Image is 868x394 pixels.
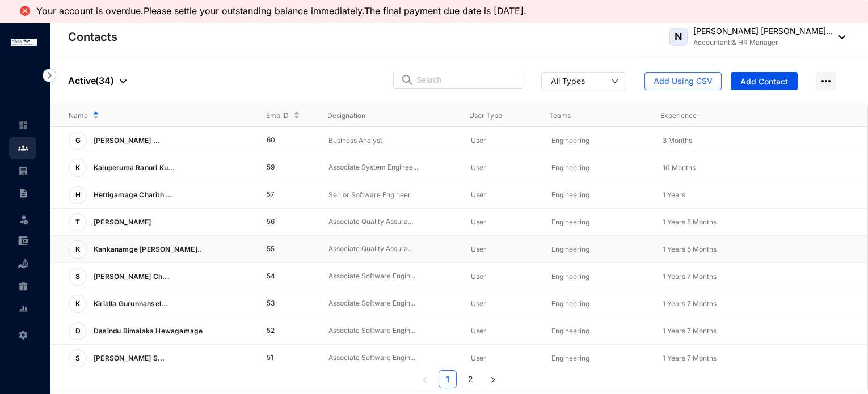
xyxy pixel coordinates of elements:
th: Designation [309,104,451,127]
span: Hettigamage Charith ... [94,190,173,199]
span: K [75,246,80,253]
span: G [75,137,81,144]
p: Engineering [551,353,644,364]
span: H [75,192,81,198]
p: Associate Software Engin... [328,353,453,363]
p: Senior Software Engineer [328,189,453,201]
div: All Types [551,75,585,86]
th: Teams [531,104,642,127]
p: Engineering [551,271,644,282]
span: S [75,273,80,280]
td: 60 [248,127,310,154]
span: down [611,77,619,85]
span: left [422,376,428,383]
span: Add Using CSV [654,75,713,87]
img: logo [11,39,37,46]
img: more-horizontal.eedb2faff8778e1aceccc67cc90ae3cb.svg [816,72,836,90]
img: home-unselected.a29eae3204392db15eaf.svg [18,120,28,130]
span: 1 Years 7 Months [663,272,717,281]
img: payroll-unselected.b590312f920e76f0c668.svg [18,166,28,176]
span: Name [69,110,88,121]
span: 1 Years 5 Months [663,218,717,226]
li: Your account is overdue.Please settle your outstanding balance immediately.The final payment due ... [36,6,532,16]
td: 57 [248,181,310,209]
span: K [75,164,80,171]
span: User [471,136,486,145]
p: Engineering [551,217,644,228]
span: Kaluperuma Ranuri Ku... [94,163,175,172]
span: 1 Years 7 Months [663,299,717,308]
span: 10 Months [663,163,696,172]
img: alert-icon-error.ae2eb8c10aa5e3dc951a89517520af3a.svg [18,4,32,18]
li: Next Page [484,370,502,388]
img: nav-icon-right.af6afadce00d159da59955279c43614e.svg [43,69,56,82]
p: Contacts [68,29,117,45]
span: 3 Months [663,136,692,145]
span: [PERSON_NAME] S... [94,354,165,362]
p: Engineering [551,135,644,146]
span: Emp ID [266,110,289,121]
span: 1 Years [663,190,685,199]
p: Engineering [551,162,644,173]
p: Accountant & HR Manager [693,37,833,48]
li: Previous Page [416,370,434,388]
th: User Type [451,104,531,127]
img: people.b0bd17028ad2877b116a.svg [18,143,28,153]
li: 2 [461,370,479,388]
span: User [471,163,486,172]
span: T [75,219,80,226]
span: 1 Years 5 Months [663,245,717,253]
td: 52 [248,317,310,345]
p: [PERSON_NAME] [87,213,156,231]
p: Engineering [551,244,644,255]
li: Home [9,114,36,137]
span: 1 Years 7 Months [663,354,717,362]
img: settings-unselected.1febfda315e6e19643a1.svg [18,330,28,340]
p: Active ( 34 ) [68,74,127,87]
img: dropdown-black.8e83cc76930a90b1a4fdb6d089b7bf3a.svg [120,79,127,83]
button: left [416,370,434,388]
input: Search [416,71,516,88]
img: loan-unselected.d74d20a04637f2d15ab5.svg [18,259,28,269]
span: User [471,272,486,281]
span: D [75,328,81,334]
a: 1 [439,371,456,388]
li: Loan [9,252,36,275]
span: [PERSON_NAME] Ch... [94,272,170,281]
span: User [471,354,486,362]
p: Associate Software Engin... [328,298,453,309]
p: Associate Software Engin... [328,325,453,336]
p: Associate Software Engin... [328,271,453,282]
li: Reports [9,298,36,320]
img: report-unselected.e6a6b4230fc7da01f883.svg [18,304,28,314]
li: Gratuity [9,275,36,298]
img: search.8ce656024d3affaeffe32e5b30621cb7.svg [401,74,414,86]
span: User [471,218,486,226]
p: Associate Quality Assura... [328,244,453,255]
th: Experience [642,104,753,127]
li: Expenses [9,230,36,252]
span: Kirialla Gurunnansel... [94,299,168,308]
span: Kankanamge [PERSON_NAME].. [94,245,202,253]
img: contract-unselected.99e2b2107c0a7dd48938.svg [18,188,28,198]
span: User [471,299,486,308]
li: Contacts [9,137,36,159]
p: [PERSON_NAME] [PERSON_NAME]... [693,26,833,37]
span: 1 Years 7 Months [663,327,717,335]
td: 51 [248,345,310,372]
td: 56 [248,209,310,236]
span: Add Contact [740,76,788,87]
p: Dasindu Bimalaka Hewagamage [87,322,207,340]
img: expense-unselected.2edcf0507c847f3e9e96.svg [18,236,28,246]
p: Engineering [551,298,644,310]
span: N [675,32,682,42]
li: 1 [439,370,457,388]
button: All Types [541,72,626,90]
td: 54 [248,263,310,290]
a: 2 [462,371,479,388]
span: User [471,327,486,335]
p: Engineering [551,189,644,201]
p: Engineering [551,325,644,337]
p: Associate Quality Assura... [328,217,453,227]
button: Add Contact [731,72,798,90]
